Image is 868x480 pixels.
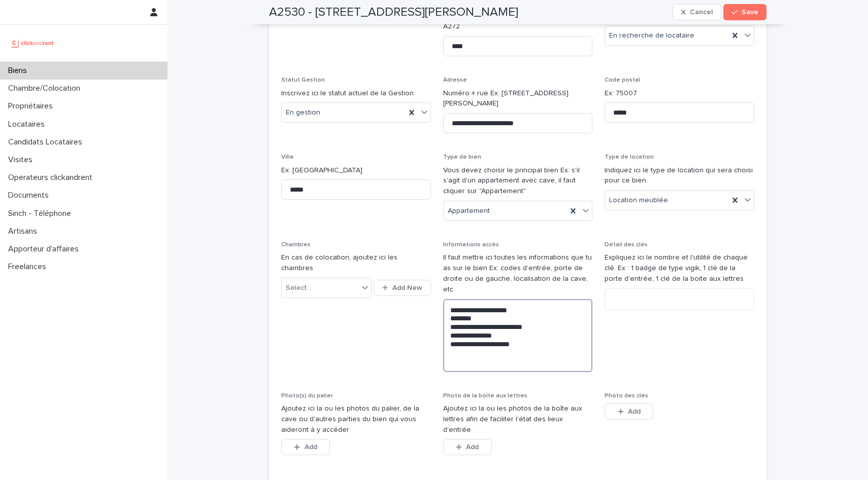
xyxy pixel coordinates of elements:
span: Save [742,9,758,16]
p: Artisans [4,227,45,236]
p: Numéro + rue Ex: [STREET_ADDRESS][PERSON_NAME] [443,88,593,109]
span: Ville [281,154,294,160]
p: Ex: [GEOGRAPHIC_DATA] [281,165,431,176]
p: Vous devez choisir le principal bien Ex: s'il s'agit d'un appartement avec cave, il faut cliquer ... [443,165,593,197]
span: Cancel [690,9,713,16]
p: Documents [4,191,57,200]
span: Informations accès [443,242,499,248]
button: Add [281,439,330,455]
p: Sinch - Téléphone [4,209,79,218]
p: En cas de colocation, ajoutez ici les chambres [281,252,431,274]
p: Ex: 75007 [605,88,754,99]
span: Photo(s) du palier [281,393,333,399]
p: Expliquez ici le nombre et l'utilité de chaque clé. Ex : 1 badge de type vigik, 1 clé de la porte... [605,252,754,284]
img: UCB0brd3T0yccxBKYDjQ [8,33,57,53]
span: En gestion [286,107,320,118]
span: Adresse [443,77,467,83]
span: En recherche de locataire [609,30,694,41]
p: Freelances [4,262,54,272]
span: Type de bien [443,154,481,160]
p: Visites [4,155,41,165]
span: Type de location [605,154,654,160]
p: Locataires [4,120,53,129]
span: Détail des clés [605,242,648,248]
span: Chambres [281,242,311,248]
span: Add New [392,284,422,291]
span: Statut Gestion [281,77,325,83]
span: Code postal [605,77,640,83]
div: Select... [286,283,311,293]
p: Chambre/Colocation [4,84,88,93]
span: Appartement [448,206,490,216]
p: Candidats Locataires [4,137,90,147]
h2: A2530 - [STREET_ADDRESS][PERSON_NAME] [269,5,518,20]
button: Cancel [673,4,721,20]
p: Biens [4,66,35,76]
span: Add [305,444,317,451]
p: Indiquez ici le type de location qui sera choisi pour ce bien. [605,165,754,187]
span: Photo de la boîte aux lettres [443,393,527,399]
button: Add [605,403,653,420]
span: Photo des clés [605,393,648,399]
button: Add New [374,280,430,296]
span: Add [628,408,641,415]
p: Inscrivez ici le statut actuel de la Gestion [281,88,431,99]
p: Apporteur d'affaires [4,244,87,254]
p: Ajoutez ici la ou les photos de la boîte aux lettres afin de faciliter l'état des lieux d'entrée. [443,403,593,435]
p: Propriétaires [4,101,61,111]
button: Save [723,4,766,20]
p: Il faut mettre ici toutes les informations que tu as sur le bien Ex: codes d'entrée, porte de dro... [443,252,593,294]
span: Add [466,444,479,451]
p: Ajoutez ici la ou les photos du palier, de la cave ou d'autres parties du bien qui vous aideront ... [281,403,431,435]
button: Add [443,439,492,455]
p: Operateurs clickandrent [4,173,101,182]
span: Location meublée [609,195,668,206]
